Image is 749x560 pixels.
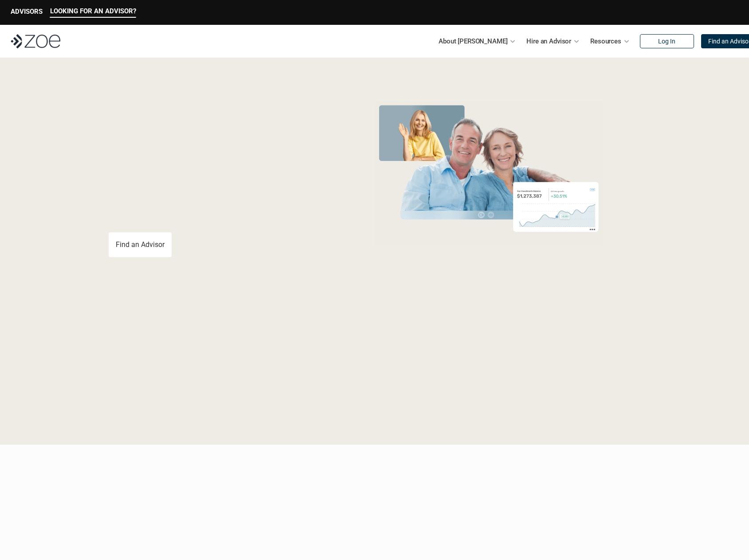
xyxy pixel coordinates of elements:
[590,35,621,48] p: Resources
[109,98,306,132] span: Grow Your Wealth
[439,35,507,48] p: About [PERSON_NAME]
[50,7,136,15] p: LOOKING FOR AN ADVISOR?
[109,128,288,192] span: with a Financial Advisor
[116,240,165,249] p: Find an Advisor
[11,8,43,16] p: ADVISORS
[366,251,612,255] em: The information in the visuals above is for illustrative purposes only and does not represent an ...
[658,38,675,45] p: Log In
[526,35,571,48] p: Hire an Advisor
[640,34,694,48] a: Log In
[109,200,337,222] p: You deserve an advisor you can trust. [PERSON_NAME], hire, and invest with vetted, fiduciary, fin...
[21,370,728,402] p: Loremipsum: *DolOrsi Ametconsecte adi Eli Seddoeius tem inc utlaboreet. Dol 9120 MagNaal Enimadmi...
[109,232,172,257] a: Find an Advisor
